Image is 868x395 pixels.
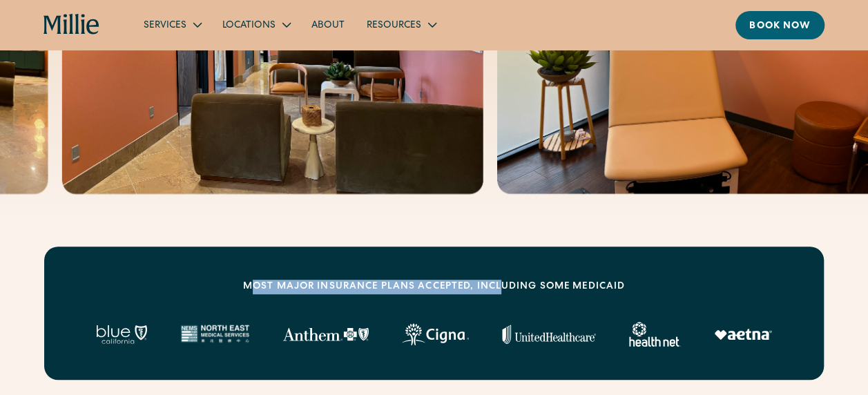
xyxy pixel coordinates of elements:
img: Anthem Logo [282,327,369,341]
div: Services [144,19,186,33]
div: Resources [367,19,421,33]
a: home [44,14,99,36]
div: Locations [222,19,276,33]
div: Locations [211,13,300,36]
div: Resources [356,13,446,36]
div: MOST MAJOR INSURANCE PLANS ACCEPTED, INCLUDING some MEDICAID [243,280,625,294]
a: About [300,13,356,36]
div: Services [133,13,211,36]
img: Cigna logo [402,323,469,345]
div: Book now [749,19,811,34]
a: Book now [735,11,824,39]
img: Healthnet logo [629,322,681,347]
img: Blue California logo [96,325,147,344]
img: United Healthcare logo [502,325,596,344]
img: Aetna logo [714,329,772,340]
img: North East Medical Services logo [180,325,249,344]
